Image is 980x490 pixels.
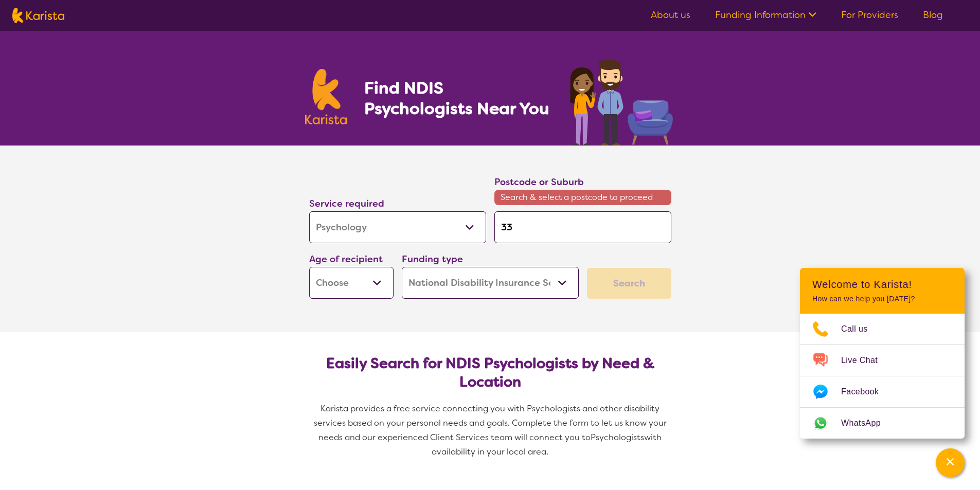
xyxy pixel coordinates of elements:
a: Blog [923,9,943,21]
label: Service required [309,197,384,210]
img: Karista logo [305,69,347,124]
span: Search & select a postcode to proceed [494,190,671,205]
div: Channel Menu [800,268,965,439]
img: Karista logo [12,8,64,23]
h1: Find NDIS Psychologists Near You [364,78,555,119]
h2: Welcome to Karista! [812,278,952,291]
button: Channel Menu [936,448,965,477]
label: Postcode or Suburb [494,176,584,188]
img: psychology [566,56,675,146]
a: Funding Information [715,9,816,21]
label: Funding type [402,253,463,265]
span: WhatsApp [841,415,893,431]
h2: Easily Search for NDIS Psychologists by Need & Location [317,354,663,391]
span: Facebook [841,384,891,400]
a: Web link opens in a new tab. [800,408,965,439]
a: About us [651,9,690,21]
p: How can we help you [DATE]? [812,295,952,303]
span: Live Chat [841,353,890,368]
input: Type [494,211,671,243]
span: Call us [841,321,880,337]
a: For Providers [841,9,898,21]
label: Age of recipient [309,253,383,265]
span: Karista provides a free service connecting you with Psychologists and other disability services b... [314,403,669,443]
span: Psychologists [591,432,644,443]
ul: Choose channel [800,314,965,439]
